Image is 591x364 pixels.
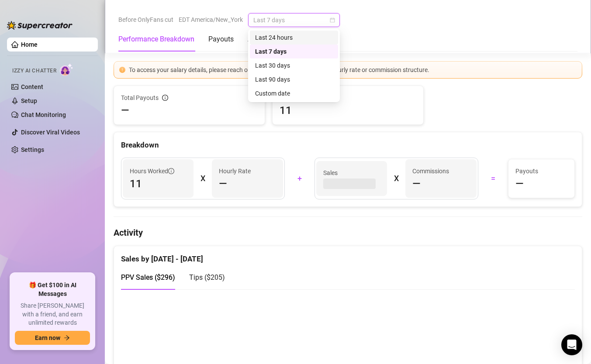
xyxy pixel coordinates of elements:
span: — [412,177,421,191]
div: Custom date [255,89,333,98]
article: Hourly Rate [219,166,251,176]
a: Content [21,83,43,90]
div: = [484,172,503,185]
div: To access your salary details, please reach out to your manager to set your hourly rate or commis... [129,65,577,75]
span: — [121,103,129,117]
span: PPV Sales ( $296 ) [121,273,175,282]
span: 11 [130,177,187,191]
div: Last 90 days [250,72,338,86]
div: Open Intercom Messenger [561,334,582,355]
span: arrow-right [64,335,70,341]
span: calendar [330,17,335,23]
h4: Activity [114,227,582,239]
button: Earn nowarrow-right [15,331,90,345]
span: Total Payouts [121,93,159,103]
span: Tips ( $205 ) [189,273,225,282]
a: Home [21,41,38,48]
img: AI Chatter [60,63,73,76]
div: Sales by [DATE] - [DATE] [121,246,575,265]
span: Before OnlyFans cut [118,13,173,26]
span: exclamation-circle [119,67,125,73]
div: Last 90 days [255,75,333,84]
span: — [219,177,227,191]
div: Payouts [208,34,234,45]
span: Share [PERSON_NAME] with a friend, and earn unlimited rewards [15,302,90,327]
div: Last 24 hours [255,33,333,42]
span: Hours Worked [130,166,174,176]
a: Chat Monitoring [21,111,66,118]
div: Last 7 days [255,47,333,56]
img: logo-BBDzfeDw.svg [7,21,73,30]
span: Sales [323,168,380,178]
div: Breakdown [121,139,575,151]
span: Hours Worked [280,93,416,103]
div: Last 7 days [250,45,338,58]
a: Settings [21,146,44,153]
div: Custom date [250,86,338,100]
span: info-circle [168,168,174,174]
div: Last 30 days [255,61,333,70]
article: Commissions [412,166,449,176]
a: Discover Viral Videos [21,129,80,136]
div: + [290,172,309,185]
div: Performance Breakdown [118,34,194,45]
span: Last 7 days [253,14,335,27]
a: Setup [21,97,37,104]
span: Payouts [515,166,567,176]
span: 🎁 Get $100 in AI Messages [15,281,90,298]
div: Last 24 hours [250,31,338,45]
span: Izzy AI Chatter [12,67,56,75]
span: info-circle [162,95,168,101]
div: X [394,172,398,185]
span: Earn now [35,334,60,341]
div: X [200,172,205,185]
div: Last 30 days [250,58,338,72]
span: — [515,177,524,191]
span: EDT America/New_York [179,13,243,26]
div: Activity [248,34,270,45]
span: 11 [280,103,416,117]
